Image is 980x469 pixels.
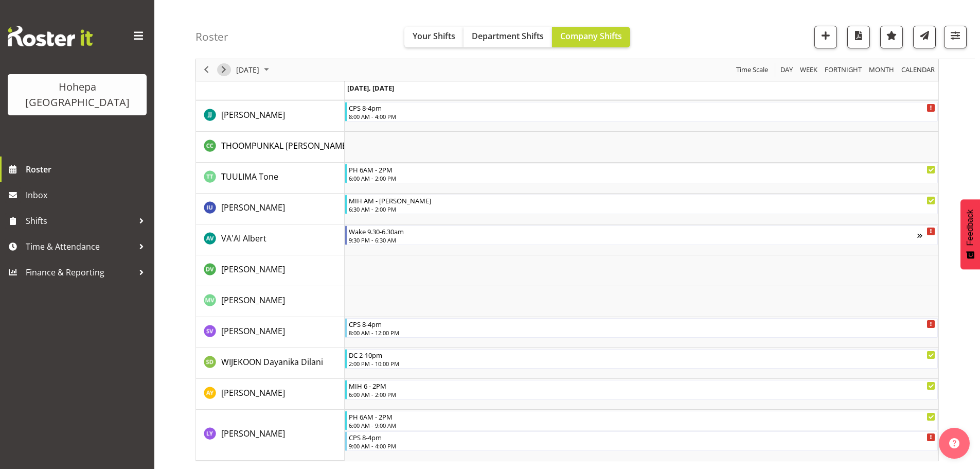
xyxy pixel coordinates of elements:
[867,64,896,77] button: Timeline Month
[221,109,285,120] span: [PERSON_NAME]
[221,387,285,399] a: [PERSON_NAME]
[349,350,935,360] div: DC 2-10pm
[349,205,935,213] div: 6:30 AM - 2:00 PM
[900,64,937,77] button: Month
[221,109,285,121] a: [PERSON_NAME]
[26,187,149,203] span: Inbox
[413,30,455,42] span: Your Shifts
[221,356,323,368] a: WIJEKOON Dayanika Dilani
[196,410,345,461] td: YUAN Lily resource
[814,26,837,48] button: Add a new shift
[349,112,935,120] div: 8:00 AM - 4:00 PM
[966,210,975,246] span: Feedback
[221,140,349,152] a: THOOMPUNKAL [PERSON_NAME]
[221,233,266,244] span: VA'AI Albert
[349,102,935,113] div: CPS 8-4pm
[868,64,895,77] span: Month
[824,64,863,77] span: Fortnight
[195,31,228,43] h4: Roster
[26,239,134,254] span: Time & Attendance
[735,64,770,77] button: Time Scale
[900,64,936,77] span: calendar
[735,64,769,77] span: Time Scale
[404,27,464,47] button: Your Shifts
[349,411,935,422] div: PH 6AM - 2PM
[200,64,213,77] button: Previous
[349,174,935,182] div: 6:00 AM - 2:00 PM
[349,164,935,175] div: PH 6AM - 2PM
[196,194,345,224] td: UGAPO Ivandra resource
[798,64,819,77] button: Timeline Week
[349,328,935,337] div: 8:00 AM - 12:00 PM
[221,263,285,275] a: [PERSON_NAME]
[221,427,285,440] a: [PERSON_NAME]
[349,390,935,398] div: 6:00 AM - 2:00 PM
[196,224,345,255] td: VA'AI Albert resource
[215,59,233,81] div: next period
[949,438,959,448] img: help-xxl-2.png
[349,421,935,429] div: 6:00 AM - 9:00 AM
[345,195,938,214] div: UGAPO Ivandra"s event - MIH AM - Eugene Begin From Thursday, October 2, 2025 at 6:30:00 AM GMT+13...
[349,319,935,329] div: CPS 8-4pm
[221,325,285,337] a: [PERSON_NAME]
[349,195,935,205] div: MIH AM - [PERSON_NAME]
[345,318,938,338] div: VIAU Stella"s event - CPS 8-4pm Begin From Thursday, October 2, 2025 at 8:00:00 AM GMT+13:00 Ends...
[198,59,215,81] div: previous period
[196,255,345,286] td: VADODARIYA Drashti resource
[960,199,980,269] button: Feedback - Show survey
[799,64,818,77] span: Week
[26,213,134,229] span: Shifts
[196,317,345,348] td: VIAU Stella resource
[779,64,794,77] span: Day
[345,102,938,121] div: THEIS Jakob"s event - CPS 8-4pm Begin From Thursday, October 2, 2025 at 8:00:00 AM GMT+13:00 Ends...
[221,201,285,214] a: [PERSON_NAME]
[349,226,917,236] div: Wake 9.30-6.30am
[217,64,231,77] button: Next
[233,59,275,81] div: October 2, 2025
[345,349,938,369] div: WIJEKOON Dayanika Dilani"s event - DC 2-10pm Begin From Thursday, October 2, 2025 at 2:00:00 PM G...
[345,164,938,183] div: TUULIMA Tone"s event - PH 6AM - 2PM Begin From Thursday, October 2, 2025 at 6:00:00 AM GMT+13:00 ...
[196,286,345,317] td: VIAU Mele resource
[235,64,260,77] span: [DATE]
[221,232,266,245] a: VA'AI Albert
[221,387,285,398] span: [PERSON_NAME]
[221,202,285,213] span: [PERSON_NAME]
[196,379,345,410] td: YEUNG Adeline resource
[464,27,552,47] button: Department Shifts
[847,26,870,48] button: Download a PDF of the roster for the current day
[221,264,285,275] span: [PERSON_NAME]
[349,380,935,391] div: MIH 6 - 2PM
[349,432,935,442] div: CPS 8-4pm
[560,30,622,42] span: Company Shifts
[345,431,938,451] div: YUAN Lily"s event - CPS 8-4pm Begin From Thursday, October 2, 2025 at 9:00:00 AM GMT+13:00 Ends A...
[944,26,967,48] button: Filter Shifts
[913,26,936,48] button: Send a list of all shifts for the selected filtered period to all rostered employees.
[196,132,345,163] td: THOOMPUNKAL CHACKO Christy resource
[221,170,278,183] a: TUULIMA Tone
[349,442,935,450] div: 9:00 AM - 4:00 PM
[26,162,149,177] span: Roster
[26,265,134,280] span: Finance & Reporting
[18,79,136,110] div: Hohepa [GEOGRAPHIC_DATA]
[8,26,93,46] img: Rosterit website logo
[880,26,903,48] button: Highlight an important date within the roster.
[779,64,795,77] button: Timeline Day
[196,163,345,194] td: TUULIMA Tone resource
[345,225,938,245] div: VA'AI Albert"s event - Wake 9.30-6.30am Begin From Thursday, October 2, 2025 at 9:30:00 PM GMT+13...
[552,27,630,47] button: Company Shifts
[347,83,394,93] span: [DATE], [DATE]
[472,30,544,42] span: Department Shifts
[345,411,938,430] div: YUAN Lily"s event - PH 6AM - 2PM Begin From Thursday, October 2, 2025 at 6:00:00 AM GMT+13:00 End...
[196,101,345,132] td: THEIS Jakob resource
[235,64,274,77] button: October 2025
[349,359,935,368] div: 2:00 PM - 10:00 PM
[349,236,917,244] div: 9:30 PM - 6:30 AM
[196,348,345,379] td: WIJEKOON Dayanika Dilani resource
[221,294,285,306] a: [PERSON_NAME]
[221,356,323,368] span: WIJEKOON Dayanika Dilani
